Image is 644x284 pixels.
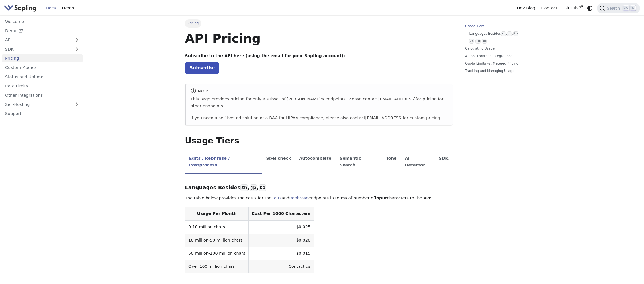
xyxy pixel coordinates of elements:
[2,73,83,81] a: Status and Uptime
[630,5,636,11] kbd: K
[71,45,83,53] button: Expand sidebar category 'SDK'
[2,27,83,35] a: Demo
[365,116,403,120] a: [EMAIL_ADDRESS]
[435,151,453,174] li: SDK
[465,46,542,51] a: Calculating Usage
[59,4,77,13] a: Demo
[469,39,474,44] code: zh
[507,31,512,36] code: jp
[382,151,401,174] li: Tone
[185,184,453,191] h3: Languages Besides , ,
[185,31,453,46] h1: API Pricing
[2,100,83,109] a: Self-Hosting
[465,68,542,74] a: Tracking and Managing Usage
[71,36,83,44] button: Expand sidebar category 'API'
[4,4,38,12] a: Sapling.ai
[185,62,219,74] a: Subscribe
[2,110,83,118] a: Support
[191,96,449,110] p: This page provides pricing for only a subset of [PERSON_NAME]'s endpoints. Please contact for pri...
[605,6,623,11] span: Search
[271,196,281,200] a: Edits
[538,4,561,13] a: Contact
[240,184,248,191] code: zh
[375,196,387,200] strong: input
[259,184,266,191] code: ko
[185,19,201,27] span: Pricing
[185,207,248,221] th: Usage Per Month
[336,151,382,174] li: Semantic Search
[501,31,506,36] code: zh
[185,234,248,247] td: 10 million-50 million chars
[2,36,71,44] a: API
[185,247,248,260] td: 50 million-100 million chars
[597,3,640,13] button: Search (Ctrl+K)
[475,39,481,44] code: jp
[185,136,453,146] h2: Usage Tiers
[248,207,314,221] th: Cost Per 1000 Characters
[262,151,295,174] li: Spellcheck
[248,220,314,234] td: $0.025
[289,196,308,200] a: Rephrase
[185,220,248,234] td: 0-10 million chars
[248,234,314,247] td: $0.020
[4,4,36,12] img: Sapling.ai
[2,54,83,63] a: Pricing
[513,31,518,36] code: ko
[2,63,83,72] a: Custom Models
[191,88,449,95] div: note
[586,4,594,12] button: Switch between dark and light mode (currently system mode)
[2,91,83,99] a: Other Integrations
[378,97,416,101] a: [EMAIL_ADDRESS]
[482,39,487,44] code: ko
[248,247,314,260] td: $0.015
[465,61,542,66] a: Quota Limits vs. Metered Pricing
[185,53,345,58] strong: Subscribe to the API here (using the email for your Sapling account):
[185,151,262,174] li: Edits / Rephrase / Postprocess
[469,38,540,44] a: zh,jp,ko
[401,151,435,174] li: AI Detector
[560,4,586,13] a: GitHub
[2,82,83,90] a: Rate Limits
[465,24,542,29] a: Usage Tiers
[514,4,538,13] a: Dev Blog
[185,260,248,273] td: Over 100 million chars
[469,31,540,36] a: Languages Besideszh,jp,ko
[2,17,83,26] a: Welcome
[185,195,453,202] p: The table below provides the costs for the and endpoints in terms of number of characters to the ...
[250,184,257,191] code: jp
[191,115,449,122] p: If you need a self-hosted solution or a BAA for HIPAA compliance, please also contact for custom ...
[465,53,542,59] a: API vs. Frontend Integrations
[295,151,336,174] li: Autocomplete
[185,19,453,27] nav: Breadcrumbs
[43,4,59,13] a: Docs
[2,45,71,53] a: SDK
[248,260,314,273] td: Contact us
